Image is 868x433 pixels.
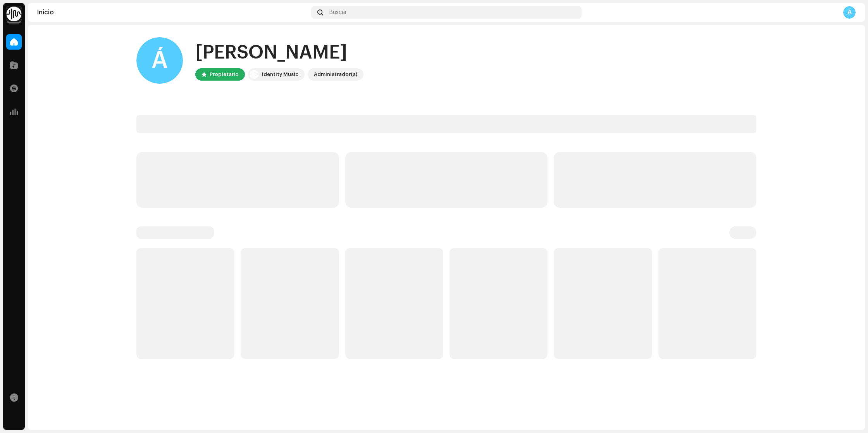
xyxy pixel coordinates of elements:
[250,70,259,79] img: 0f74c21f-6d1c-4dbc-9196-dbddad53419e
[314,70,357,79] div: Administrador(a)
[329,9,347,16] span: Buscar
[210,70,239,79] div: Propietario
[37,9,308,16] div: Inicio
[195,40,363,65] div: [PERSON_NAME]
[136,37,183,84] div: Á
[843,6,856,19] div: Á
[6,6,22,22] img: 0f74c21f-6d1c-4dbc-9196-dbddad53419e
[262,70,298,79] div: Identity Music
